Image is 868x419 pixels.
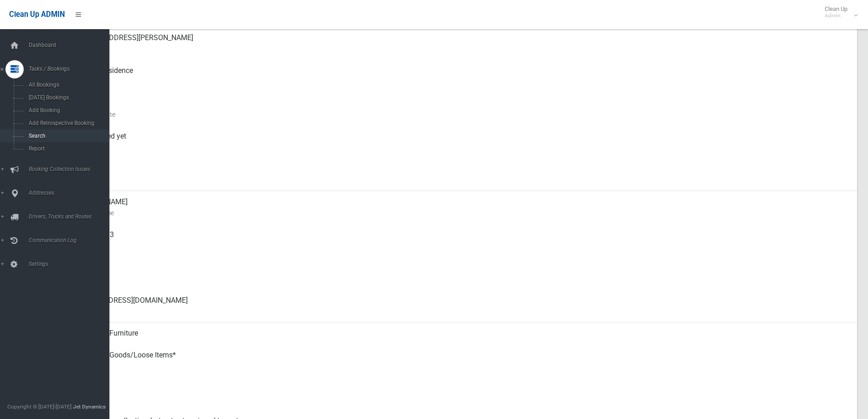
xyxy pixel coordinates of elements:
a: [EMAIL_ADDRESS][DOMAIN_NAME]Email [40,290,857,322]
div: [EMAIL_ADDRESS][DOMAIN_NAME] [73,290,850,322]
span: Booking Collection Issues [26,166,116,172]
small: Zone [73,175,850,186]
small: Oversized [73,393,850,404]
small: Admin [825,12,847,19]
strong: Jet Dynamics [73,403,106,410]
span: Copyright © [DATE]-[DATE] [7,403,72,410]
span: Addresses [26,190,116,196]
span: Add Retrospective Booking [26,120,108,126]
small: Collection Date [73,109,850,120]
div: Household Furniture Electronics Household Goods/Loose Items* [73,322,850,377]
div: [DATE] [73,158,850,191]
span: Drivers, Trucks and Routes [26,213,116,220]
small: Items [73,361,850,372]
span: Communication Log [26,237,116,243]
small: Pickup Point [73,76,850,87]
small: Collected At [73,142,850,153]
div: None given [73,257,850,290]
span: Settings [26,261,116,267]
span: [DATE] Bookings [26,94,108,101]
small: Email [73,306,850,317]
div: [DATE] [73,93,850,125]
span: Search [26,133,108,139]
div: [STREET_ADDRESS][PERSON_NAME] [73,27,850,60]
small: Contact Name [73,207,850,218]
small: Address [73,43,850,54]
small: Landline [73,273,850,284]
div: Yes [73,377,850,410]
span: Report [26,145,108,152]
div: [PERSON_NAME] [73,191,850,224]
span: Tasks / Bookings [26,66,116,72]
span: Clean Up ADMIN [9,10,65,19]
div: Not collected yet [73,125,850,158]
div: 0422892683 [73,224,850,257]
span: All Bookings [26,82,108,88]
div: Front of Residence [73,60,850,93]
span: Add Booking [26,107,108,114]
small: Mobile [73,240,850,251]
span: Clean Up [820,5,857,19]
span: Dashboard [26,42,116,48]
